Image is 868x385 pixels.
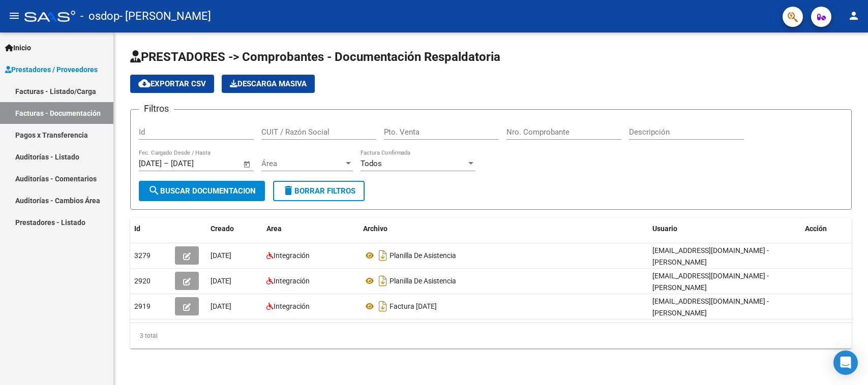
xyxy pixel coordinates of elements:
[274,302,310,310] span: Integración
[390,277,456,285] span: Planilla De Asistencia
[652,272,769,292] span: [EMAIL_ADDRESS][DOMAIN_NAME] - [PERSON_NAME]
[230,79,307,88] span: Descarga Masiva
[130,75,214,93] button: Exportar CSV
[222,75,315,93] button: Descarga Masiva
[134,251,151,260] span: 3279
[376,273,390,289] i: Descargar documento
[805,224,827,233] span: Acción
[261,159,344,168] span: Área
[139,102,174,116] h3: Filtros
[139,181,265,201] button: Buscar Documentacion
[80,5,119,27] span: - osdop
[5,64,98,75] span: Prestadores / Proveedores
[138,77,151,89] mat-icon: cloud_download
[206,218,262,240] datatable-header-cell: Creado
[848,10,860,22] mat-icon: person
[211,251,231,260] span: [DATE]
[130,50,500,64] span: PRESTADORES -> Comprobantes - Documentación Respaldatoria
[652,297,769,317] span: [EMAIL_ADDRESS][DOMAIN_NAME] - [PERSON_NAME]
[130,218,171,240] datatable-header-cell: Id
[148,186,256,196] span: Buscar Documentacion
[134,224,140,233] span: Id
[648,218,801,240] datatable-header-cell: Usuario
[211,302,231,310] span: [DATE]
[171,159,220,168] input: Fecha fin
[138,79,206,88] span: Exportar CSV
[833,350,858,375] div: Open Intercom Messenger
[359,218,648,240] datatable-header-cell: Archivo
[363,224,387,233] span: Archivo
[390,251,456,260] span: Planilla De Asistencia
[148,184,160,197] mat-icon: search
[390,302,437,310] span: Factura [DATE]
[801,218,852,240] datatable-header-cell: Acción
[273,181,365,201] button: Borrar Filtros
[376,247,390,264] i: Descargar documento
[5,42,31,53] span: Inicio
[164,159,169,168] span: –
[652,224,677,233] span: Usuario
[282,186,355,196] span: Borrar Filtros
[242,158,253,170] button: Open calendar
[134,302,151,310] span: 2919
[211,224,234,233] span: Creado
[652,246,769,266] span: [EMAIL_ADDRESS][DOMAIN_NAME] - [PERSON_NAME]
[266,224,282,233] span: Area
[8,10,20,22] mat-icon: menu
[119,5,211,27] span: - [PERSON_NAME]
[211,277,231,285] span: [DATE]
[376,298,390,314] i: Descargar documento
[282,184,294,197] mat-icon: delete
[134,277,151,285] span: 2920
[139,159,162,168] input: Fecha inicio
[222,75,315,93] app-download-masive: Descarga masiva de comprobantes (adjuntos)
[274,251,310,260] span: Integración
[361,159,382,168] span: Todos
[262,218,359,240] datatable-header-cell: Area
[130,323,852,348] div: 3 total
[274,277,310,285] span: Integración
